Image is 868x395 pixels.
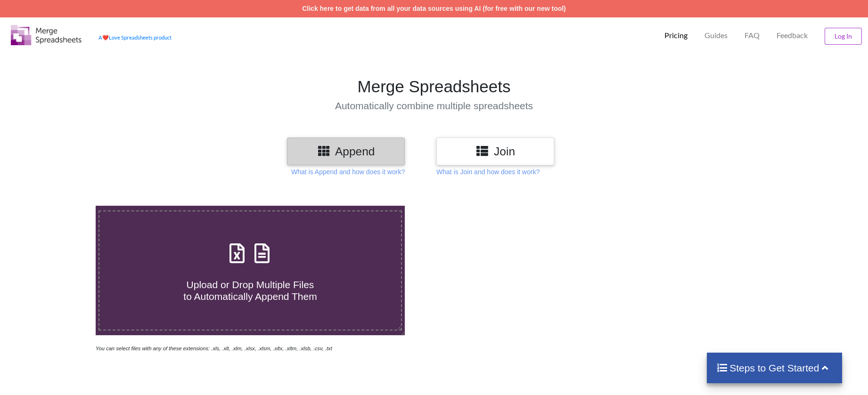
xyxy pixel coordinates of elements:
p: Guides [704,31,728,40]
h3: Append [294,145,398,158]
a: Click here to get data from all your data sources using AI (for free with our new tool) [302,5,566,12]
span: Upload or Drop Multiple Files to Automatically Append Them [183,279,317,302]
p: What is Append and how does it work? [291,167,405,177]
p: What is Join and how does it work? [436,167,540,177]
p: FAQ [745,31,760,40]
button: Log In [825,28,862,45]
img: Logo.png [11,25,82,45]
h3: Join [443,145,547,158]
h4: Steps to Get Started [716,362,833,374]
span: heart [102,34,109,40]
i: You can select files with any of these extensions: .xls, .xlt, .xlm, .xlsx, .xlsm, .xltx, .xltm, ... [96,346,332,351]
a: AheartLove Spreadsheets product [98,34,172,40]
span: Feedback [777,32,808,39]
p: Pricing [664,31,688,40]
